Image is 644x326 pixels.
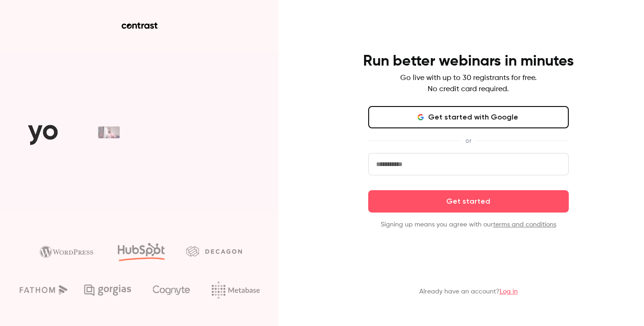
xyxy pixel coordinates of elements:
p: Already have an account? [419,287,518,296]
h4: Run better webinars in minutes [363,52,574,71]
a: terms and conditions [493,221,556,228]
p: Go live with up to 30 registrants for free. No credit card required. [400,73,537,95]
a: Log in [500,288,518,295]
p: Signing up means you agree with our [368,220,569,229]
button: Get started [368,190,569,213]
img: decagon [186,246,242,256]
span: or [461,136,476,146]
button: Get started with Google [368,106,569,128]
